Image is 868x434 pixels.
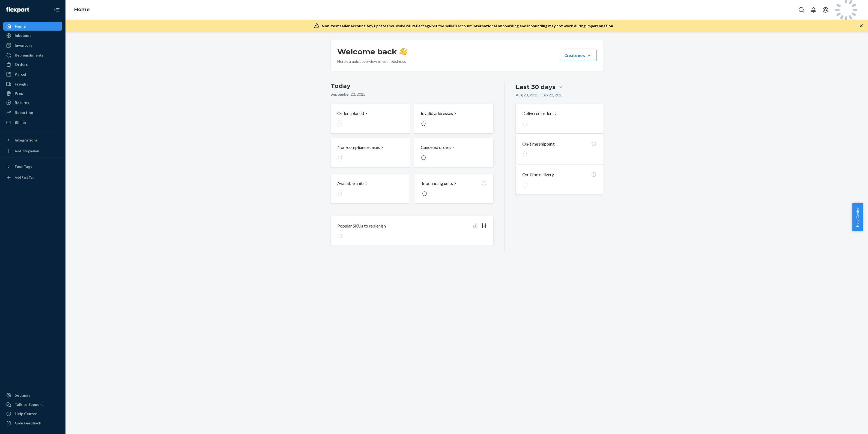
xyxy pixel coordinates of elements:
[3,41,62,50] a: Inventory
[331,91,494,97] p: September 22, 2025
[399,48,407,55] img: hand-wave emoji
[15,420,41,426] div: Give Feedback
[3,70,62,79] a: Parcel
[3,108,62,117] a: Reporting
[15,120,26,125] div: Billing
[3,118,62,127] a: Billing
[3,147,62,155] a: Add Integration
[15,23,26,29] div: Home
[15,91,23,96] div: Prep
[15,164,32,169] div: Fast Tags
[421,144,451,150] p: Canceled orders
[3,400,62,409] button: Talk to Support
[808,4,819,15] button: Open notifications
[3,89,62,98] a: Prep
[414,104,493,133] button: Invalid addresses
[3,173,62,182] a: Add Fast Tag
[337,59,407,64] p: Here’s a quick overview of your business
[3,98,62,107] a: Returns
[15,43,32,48] div: Inventory
[51,4,62,15] button: Close Navigation
[6,7,29,13] img: Flexport logo
[522,172,554,178] p: On-time delivery
[522,141,555,147] p: On-time shipping
[3,162,62,171] button: Fast Tags
[852,203,863,231] button: Help Center
[15,81,28,87] div: Freight
[560,50,596,61] button: Create new
[331,138,410,167] button: Non-compliance cases
[70,2,94,18] ol: breadcrumbs
[820,4,831,15] button: Open account menu
[15,33,31,38] div: Inbounds
[74,7,90,13] a: Home
[15,110,33,115] div: Reporting
[3,136,62,144] button: Integrations
[422,180,453,187] p: Inbounding units
[516,83,556,91] div: Last 30 days
[3,391,62,400] a: Settings
[331,82,494,90] h3: Today
[331,104,410,133] button: Orders placed
[15,402,43,407] div: Talk to Support
[331,174,409,203] button: Available units
[796,4,807,15] button: Open Search Box
[421,110,453,117] p: Invalid addresses
[337,110,364,117] p: Orders placed
[3,409,62,418] a: Help Center
[15,175,34,180] div: Add Fast Tag
[322,23,614,29] div: Any updates you make will reflect against the seller's account.
[15,392,30,398] div: Settings
[414,138,493,167] button: Canceled orders
[3,22,62,31] a: Home
[15,62,28,67] div: Orders
[322,23,366,28] span: Non-test seller account:
[15,137,38,143] div: Integrations
[337,180,365,187] p: Available units
[15,72,26,77] div: Parcel
[3,51,62,60] a: Replenishments
[516,92,563,98] p: Aug 23, 2025 - Sep 22, 2025
[15,100,29,105] div: Returns
[3,419,62,427] button: Give Feedback
[15,411,37,417] div: Help Center
[522,110,558,117] button: Delivered orders
[473,23,614,28] span: International onboarding and inbounding may not work during impersonation.
[337,47,407,57] h1: Welcome back
[3,60,62,69] a: Orders
[337,223,386,229] p: Popular SKUs to replenish
[15,149,39,153] div: Add Integration
[337,144,380,150] p: Non-compliance cases
[3,80,62,88] a: Freight
[15,52,44,58] div: Replenishments
[415,174,493,203] button: Inbounding units
[3,31,62,40] a: Inbounds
